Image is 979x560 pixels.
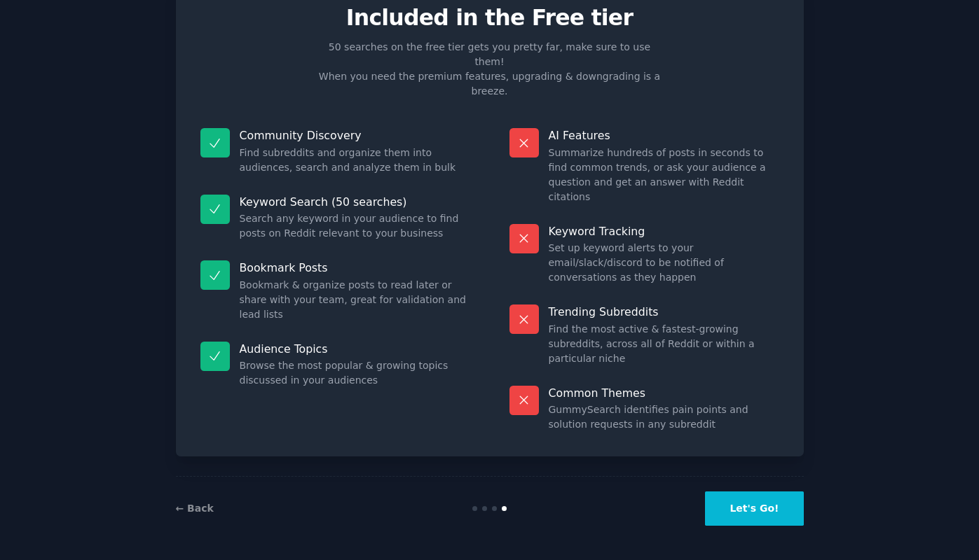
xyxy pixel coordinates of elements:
[240,278,470,322] dd: Bookmark & organize posts to read later or share with your team, great for validation and lead lists
[240,358,470,388] dd: Browse the most popular & growing topics discussed in your audiences
[240,195,470,209] p: Keyword Search (50 searches)
[549,128,779,143] p: AI Features
[549,146,779,204] dd: Summarize hundreds of posts in seconds to find common trends, or ask your audience a question and...
[549,402,779,432] dd: GummySearch identifies pain points and solution requests in any subreddit
[549,322,779,366] dd: Find the most active & fastest-growing subreddits, across all of Reddit or within a particular niche
[313,40,666,99] p: 50 searches on the free tier gets you pretty far, make sure to use them! When you need the premiu...
[549,241,779,285] dd: Set up keyword alerts to your email/slack/discord to be notified of conversations as they happen
[705,491,803,526] button: Let's Go!
[176,503,214,514] a: ← Back
[549,386,779,400] p: Common Themes
[240,260,470,275] p: Bookmark Posts
[191,6,789,30] p: Included in the Free tier
[240,128,470,143] p: Community Discovery
[240,211,470,241] dd: Search any keyword in your audience to find posts on Reddit relevant to your business
[549,224,779,239] p: Keyword Tracking
[240,342,470,356] p: Audience Topics
[240,146,470,175] dd: Find subreddits and organize them into audiences, search and analyze them in bulk
[549,304,779,319] p: Trending Subreddits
